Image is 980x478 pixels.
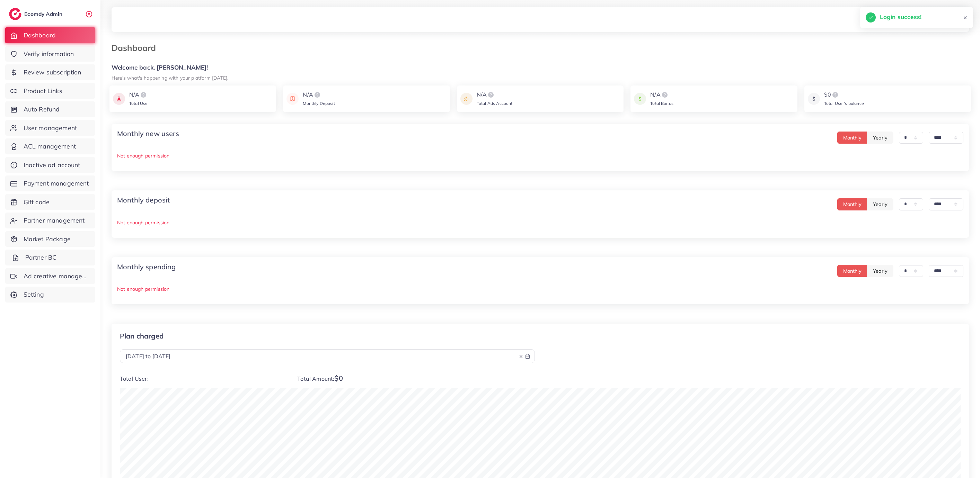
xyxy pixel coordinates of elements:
[650,91,673,99] div: N/A
[5,27,95,43] a: Dashboard
[117,129,179,138] h4: Monthly new users
[837,198,867,210] button: Monthly
[5,83,95,99] a: Product Links
[9,8,64,20] a: logoEcomdy Admin
[24,87,62,96] span: Product Links
[24,11,64,17] h2: Ecomdy Admin
[634,91,646,107] img: icon payment
[112,64,969,71] h5: Welcome back, [PERSON_NAME]!
[867,132,893,144] button: Yearly
[5,268,95,284] a: Ad creative management
[139,91,148,99] img: logo
[5,250,95,265] a: Partner BC
[25,253,57,262] span: Partner BC
[5,175,95,191] a: Payment management
[837,265,867,277] button: Monthly
[867,265,893,277] button: Yearly
[808,91,820,107] img: icon payment
[112,43,161,53] h3: Dashboard
[477,91,513,99] div: N/A
[24,142,76,151] span: ACL management
[24,290,44,299] span: Setting
[120,332,535,340] p: Plan charged
[460,91,473,107] img: icon payment
[24,235,71,244] span: Market Package
[24,68,81,77] span: Review subscription
[24,31,56,40] span: Dashboard
[24,272,90,281] span: Ad creative management
[113,91,125,107] img: icon payment
[117,285,963,293] p: Not enough permission
[24,124,77,133] span: User management
[5,231,95,247] a: Market Package
[831,91,839,99] img: logo
[487,91,495,99] img: logo
[313,91,321,99] img: logo
[334,374,343,382] span: $0
[5,101,95,117] a: Auto Refund
[297,374,535,383] p: Total Amount:
[5,287,95,303] a: Setting
[837,132,867,144] button: Monthly
[5,120,95,136] a: User management
[5,46,95,62] a: Verify information
[5,213,95,228] a: Partner management
[824,91,864,99] div: $0
[5,64,95,80] a: Review subscription
[867,198,893,210] button: Yearly
[24,179,89,188] span: Payment management
[5,157,95,173] a: Inactive ad account
[24,198,50,207] span: Gift code
[129,91,149,99] div: N/A
[117,152,963,160] p: Not enough permission
[112,75,228,81] small: Here's what's happening with your platform [DATE].
[117,196,170,204] h4: Monthly deposit
[117,263,176,271] h4: Monthly spending
[5,194,95,210] a: Gift code
[126,353,171,360] span: [DATE] to [DATE]
[24,49,74,58] span: Verify information
[24,161,80,170] span: Inactive ad account
[5,138,95,154] a: ACL management
[120,374,286,383] p: Total User:
[477,101,513,106] span: Total Ads Account
[286,91,299,107] img: icon payment
[24,216,85,225] span: Partner management
[880,12,921,21] h5: Login success!
[303,101,335,106] span: Monthly Deposit
[824,101,864,106] span: Total User’s balance
[661,91,669,99] img: logo
[303,91,335,99] div: N/A
[650,101,673,106] span: Total Bonus
[117,218,963,227] p: Not enough permission
[9,8,21,20] img: logo
[129,101,149,106] span: Total User
[24,105,60,114] span: Auto Refund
